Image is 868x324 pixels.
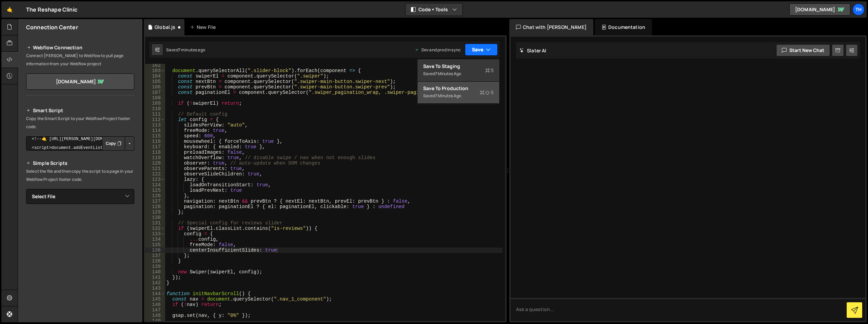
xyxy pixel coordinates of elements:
button: Copy [102,136,125,151]
div: 110 [145,106,165,112]
div: 137 [145,253,165,258]
div: 114 [145,128,165,133]
div: Saved [423,92,494,100]
div: 113 [145,122,165,128]
textarea: <!--🤙 [URL][PERSON_NAME][DOMAIN_NAME]> <script>document.addEventListener("DOMContentLoaded", func... [26,136,134,151]
div: 106 [145,84,165,90]
div: 107 [145,90,165,95]
h2: Smart Script [26,106,134,115]
div: 119 [145,155,165,160]
button: Save to ProductionS Saved7 minutes ago [418,82,499,104]
div: 117 [145,144,165,150]
div: 131 [145,220,165,226]
div: 7 minutes ago [435,93,461,99]
div: Button group with nested dropdown [102,136,134,151]
div: 103 [145,68,165,73]
div: Dev and prod in sync [415,47,461,53]
div: 118 [145,150,165,155]
div: 143 [145,286,165,291]
div: 146 [145,302,165,307]
div: 125 [145,188,165,193]
div: 112 [145,117,165,122]
p: Select the file and then copy the script to a page in your Webflow Project footer code. [26,167,134,184]
div: 149 [145,318,165,324]
h2: Webflow Connection [26,44,134,52]
button: Save [465,44,498,56]
div: 132 [145,226,165,231]
div: Saved [423,70,494,78]
div: 148 [145,313,165,318]
div: 109 [145,101,165,106]
div: 144 [145,291,165,296]
div: 123 [145,177,165,182]
a: [DOMAIN_NAME] [789,3,850,16]
button: Code + Tools [406,3,462,16]
div: 7 minutes ago [178,47,205,53]
span: S [480,89,494,96]
button: Start new chat [776,44,830,56]
div: 138 [145,258,165,264]
div: Chat with [PERSON_NAME] [509,19,593,35]
div: 142 [145,280,165,286]
a: Th [852,3,865,16]
div: 127 [145,199,165,204]
div: 7 minutes ago [435,71,461,76]
div: 121 [145,166,165,171]
div: 108 [145,95,165,101]
div: 126 [145,193,165,199]
div: 115 [145,133,165,139]
div: 130 [145,215,165,220]
a: [DOMAIN_NAME] [26,73,134,90]
p: Copy the Smart Script to your Webflow Project footer code. [26,115,134,131]
div: 136 [145,248,165,253]
h2: Slater AI [519,47,547,54]
div: 122 [145,171,165,177]
div: Documentation [595,19,652,35]
div: Saved [166,47,205,53]
a: 🤙 [1,1,18,18]
div: 120 [145,160,165,166]
div: 128 [145,204,165,209]
div: 105 [145,79,165,84]
div: 102 [145,63,165,68]
h2: Simple Scripts [26,159,134,167]
div: 141 [145,275,165,280]
div: 124 [145,182,165,188]
div: New File [190,24,218,31]
div: 133 [145,231,165,237]
div: 145 [145,296,165,302]
div: 140 [145,269,165,275]
iframe: YouTube video player [26,215,135,276]
div: 135 [145,242,165,248]
div: 139 [145,264,165,269]
div: 129 [145,209,165,215]
span: S [485,67,494,74]
div: Global.js [155,24,175,31]
div: 104 [145,73,165,79]
h2: Connection Center [26,23,78,31]
div: Save to Production [423,85,494,92]
div: 134 [145,237,165,242]
div: Save to Staging [423,63,494,70]
div: 116 [145,139,165,144]
div: The Reshape Clinic [26,5,77,14]
button: Save to StagingS Saved7 minutes ago [418,59,499,82]
div: 147 [145,307,165,313]
p: Connect [PERSON_NAME] to Webflow to pull page information from your Webflow project [26,52,134,68]
div: 111 [145,112,165,117]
